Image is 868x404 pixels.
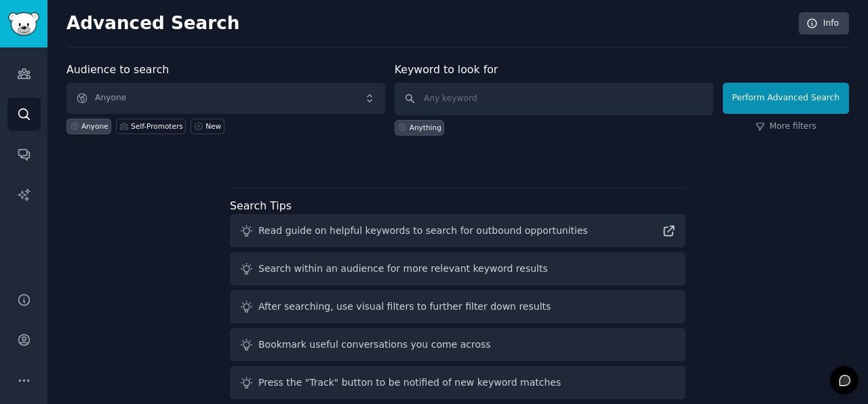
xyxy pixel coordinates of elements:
div: Anything [410,123,441,132]
input: Any keyword [395,83,713,115]
a: More filters [755,121,816,133]
label: Audience to search [66,63,169,76]
div: Anyone [81,121,108,131]
button: Perform Advanced Search [723,83,849,114]
button: Anyone [66,83,385,114]
label: Search Tips [230,199,292,212]
a: New [191,119,224,134]
div: Read guide on helpful keywords to search for outbound opportunities [258,224,588,238]
div: After searching, use visual filters to further filter down results [258,300,551,314]
div: Search within an audience for more relevant keyword results [258,262,548,276]
div: Bookmark useful conversations you come across [258,338,491,352]
img: GummySearch logo [8,12,39,36]
div: Press the "Track" button to be notified of new keyword matches [258,376,561,390]
h2: Advanced Search [66,13,791,35]
label: Keyword to look for [395,63,498,76]
a: Info [799,12,849,35]
div: New [205,121,221,131]
div: Self-Promoters [131,121,183,131]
